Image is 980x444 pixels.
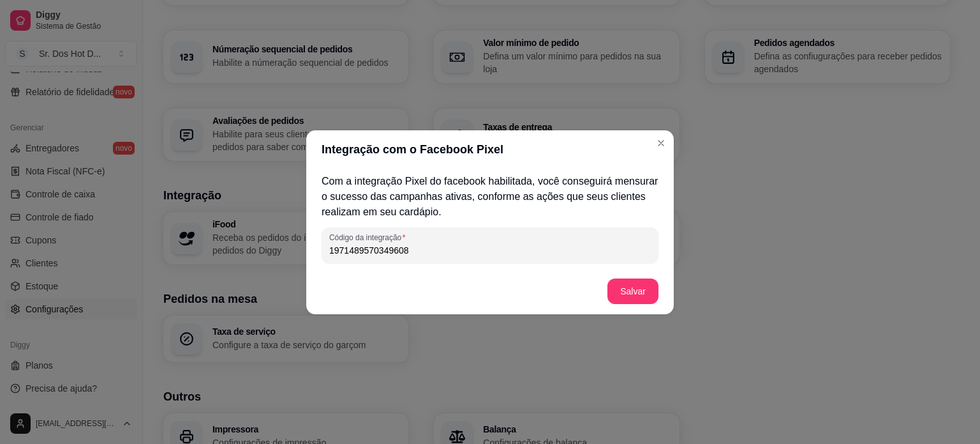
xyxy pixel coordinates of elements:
[651,133,671,153] button: Close
[329,232,410,243] label: Código da integração
[607,279,658,304] button: Salvar
[329,244,651,257] input: Código da integração
[322,174,658,220] p: Com a integração Pixel do facebook habilitada, você conseguirá mensurar o sucesso das campanhas a...
[306,130,674,169] header: Integração com o Facebook Pixel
